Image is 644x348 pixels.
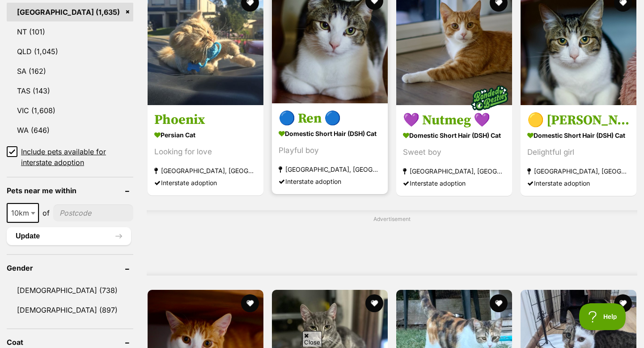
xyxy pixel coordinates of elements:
strong: [GEOGRAPHIC_DATA], [GEOGRAPHIC_DATA] [403,165,505,177]
a: Phoenix Persian Cat Looking for love [GEOGRAPHIC_DATA], [GEOGRAPHIC_DATA] Interstate adoption [148,105,263,196]
a: [GEOGRAPHIC_DATA] (1,635) [7,3,133,21]
h3: Phoenix [154,112,257,129]
strong: Domestic Short Hair (DSH) Cat [279,127,381,140]
a: 🟡 [PERSON_NAME] 🟡 Domestic Short Hair (DSH) Cat Delightful girl [GEOGRAPHIC_DATA], [GEOGRAPHIC_DA... [521,105,636,196]
a: NT (101) [7,22,133,41]
header: Coat [7,338,133,346]
strong: [GEOGRAPHIC_DATA], [GEOGRAPHIC_DATA] [154,165,257,177]
div: Interstate adoption [279,175,381,187]
a: QLD (1,045) [7,42,133,61]
button: favourite [490,294,508,312]
button: favourite [614,294,632,312]
a: 🔵 Ren 🔵 Domestic Short Hair (DSH) Cat Playful boy [GEOGRAPHIC_DATA], [GEOGRAPHIC_DATA] Interstate... [272,103,388,194]
iframe: Help Scout Beacon - Open [579,303,626,330]
span: 10km [7,203,39,223]
strong: [GEOGRAPHIC_DATA], [GEOGRAPHIC_DATA] [279,163,381,175]
h3: 🔵 Ren 🔵 [279,110,381,127]
div: Sweet boy [403,146,505,158]
h3: 💜 Nutmeg 💜 [403,112,505,129]
span: Include pets available for interstate adoption [21,146,133,168]
button: favourite [241,294,259,312]
header: Gender [7,264,133,272]
img: bonded besties [467,76,512,120]
header: Pets near me within [7,187,133,195]
strong: Persian Cat [154,129,257,142]
span: 10km [8,207,38,219]
span: of [42,208,50,218]
a: [DEMOGRAPHIC_DATA] (897) [7,301,133,319]
div: Interstate adoption [403,177,505,189]
div: Interstate adoption [527,177,630,189]
div: Delightful girl [527,146,630,158]
input: postcode [53,204,133,221]
a: [DEMOGRAPHIC_DATA] (738) [7,281,133,300]
strong: [GEOGRAPHIC_DATA], [GEOGRAPHIC_DATA] [527,165,630,177]
a: TAS (143) [7,81,133,100]
button: Update [7,227,131,245]
a: 💜 Nutmeg 💜 Domestic Short Hair (DSH) Cat Sweet boy [GEOGRAPHIC_DATA], [GEOGRAPHIC_DATA] Interstat... [396,105,512,196]
div: Looking for love [154,146,257,158]
div: Interstate adoption [154,177,257,189]
a: WA (646) [7,121,133,140]
a: SA (162) [7,62,133,81]
strong: Domestic Short Hair (DSH) Cat [403,129,505,142]
a: Include pets available for interstate adoption [7,146,133,168]
div: Advertisement [147,210,637,276]
strong: Domestic Short Hair (DSH) Cat [527,129,630,142]
span: Close [302,331,322,347]
div: Playful boy [279,144,381,157]
button: favourite [365,294,383,312]
h3: 🟡 [PERSON_NAME] 🟡 [527,112,630,129]
a: VIC (1,608) [7,101,133,120]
